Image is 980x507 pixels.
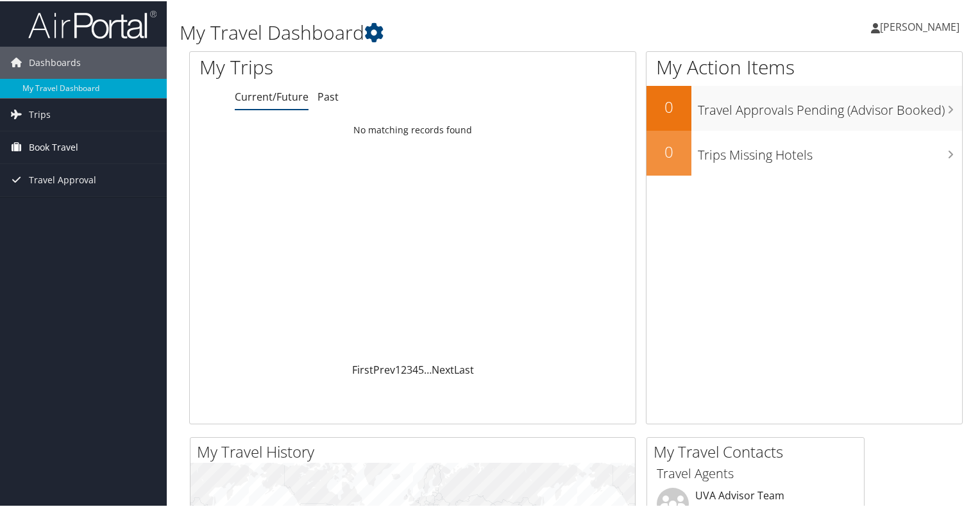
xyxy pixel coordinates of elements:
[646,129,962,174] a: 0Trips Missing Hotels
[646,85,962,129] a: 0Travel Approvals Pending (Advisor Booked)
[698,94,962,118] h3: Travel Approvals Pending (Advisor Booked)
[29,163,96,195] span: Travel Approval
[401,362,407,376] a: 2
[657,463,854,481] h3: Travel Agents
[235,88,308,103] a: Current/Future
[412,362,418,376] a: 4
[432,362,454,376] a: Next
[407,362,412,376] a: 3
[454,362,474,376] a: Last
[199,53,441,79] h1: My Trips
[373,362,395,376] a: Prev
[29,46,81,78] span: Dashboards
[418,362,424,376] a: 5
[352,362,373,376] a: First
[646,140,691,162] h2: 0
[190,117,636,140] td: No matching records found
[180,18,708,45] h1: My Travel Dashboard
[698,138,962,163] h3: Trips Missing Hotels
[29,130,78,162] span: Book Travel
[28,8,156,38] img: airportal-logo.png
[871,6,972,45] a: [PERSON_NAME]
[197,440,635,461] h2: My Travel History
[646,53,962,79] h1: My Action Items
[880,19,959,33] span: [PERSON_NAME]
[646,95,691,117] h2: 0
[395,362,401,376] a: 1
[654,440,864,461] h2: My Travel Contacts
[29,97,51,129] span: Trips
[317,88,339,103] a: Past
[424,362,432,376] span: …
